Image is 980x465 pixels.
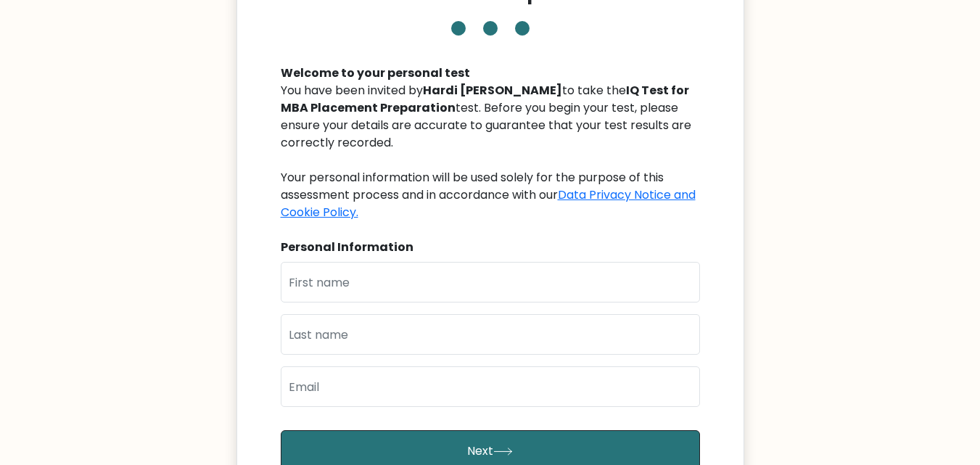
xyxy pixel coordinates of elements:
input: Email [281,366,700,407]
input: First name [281,262,700,303]
div: Personal Information [281,239,700,256]
div: Welcome to your personal test [281,65,700,82]
a: Data Privacy Notice and Cookie Policy. [281,186,696,221]
b: IQ Test for MBA Placement Preparation [281,82,689,116]
b: Hardi [PERSON_NAME] [423,82,562,99]
div: You have been invited by to take the test. Before you begin your test, please ensure your details... [281,82,700,221]
input: Last name [281,314,700,355]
